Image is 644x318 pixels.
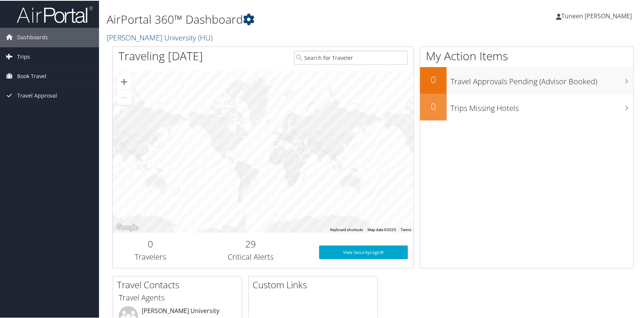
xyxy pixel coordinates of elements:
[117,278,242,291] h2: Travel Contacts
[115,222,140,232] img: Google
[330,226,363,232] button: Keyboard shortcuts
[194,237,308,250] h2: 29
[117,89,132,104] button: Zoom out
[420,72,447,85] h2: 0
[420,93,633,120] a: 0Trips Missing Hotels
[117,74,132,89] button: Zoom in
[294,50,408,64] input: Search for Traveler
[194,251,308,262] h3: Critical Alerts
[119,292,236,302] h3: Travel Agents
[420,99,447,112] h2: 0
[451,72,633,86] h3: Travel Approvals Pending (Advisor Booked)
[118,237,182,250] h2: 0
[17,66,46,85] span: Book Travel
[420,66,633,93] a: 0Travel Approvals Pending (Advisor Booked)
[556,4,639,27] a: Tuneen [PERSON_NAME]
[118,47,203,63] h1: Traveling [DATE]
[17,47,30,66] span: Trips
[451,98,633,113] h3: Trips Missing Hotels
[17,85,57,104] span: Travel Approval
[368,227,396,231] span: Map data ©2025
[420,47,633,63] h1: My Action Items
[118,251,182,262] h3: Travelers
[252,278,377,291] h2: Custom Links
[115,222,140,232] a: Open this area in Google Maps (opens a new window)
[17,27,48,46] span: Dashboards
[401,227,411,231] a: Terms (opens in new tab)
[319,245,408,259] a: View SecurityLogic®
[17,5,93,23] img: airportal-logo.png
[107,11,462,27] h1: AirPortal 360™ Dashboard
[107,32,214,42] a: [PERSON_NAME] University (HU)
[561,11,632,19] span: Tuneen [PERSON_NAME]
